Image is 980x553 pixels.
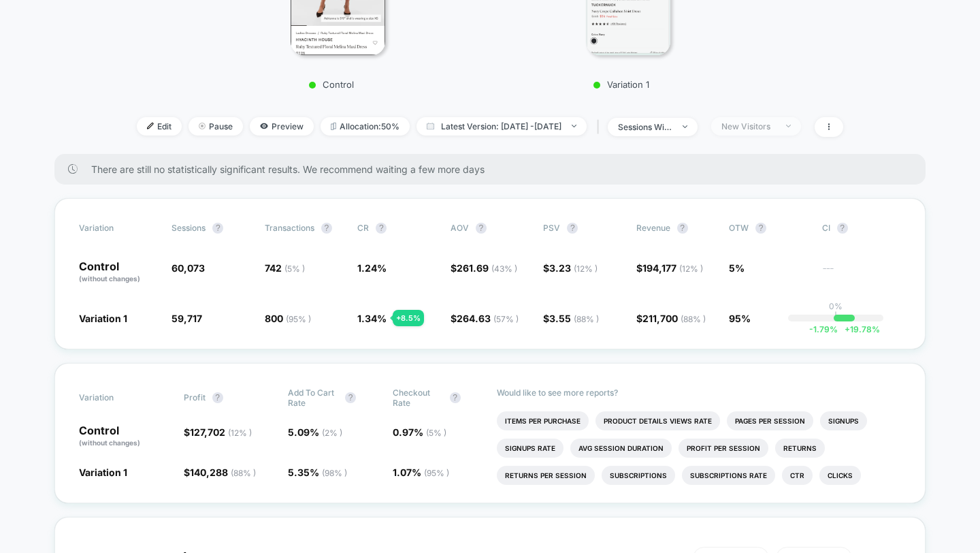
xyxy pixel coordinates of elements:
[543,313,599,324] span: $
[250,117,314,136] span: Preview
[265,223,314,233] span: Transactions
[190,467,256,478] span: 140,288
[288,426,342,438] span: 5.09 %
[345,392,356,403] button: ?
[190,426,252,438] span: 127,702
[593,117,608,137] span: |
[199,123,206,129] img: end
[755,223,766,234] button: ?
[493,314,519,324] span: ( 57 % )
[212,392,223,403] button: ?
[682,466,775,485] li: Subscriptions Rate
[376,223,387,234] button: ?
[322,468,347,478] span: ( 98 % )
[642,313,706,324] span: 211,700
[184,392,206,402] span: Profit
[184,426,252,438] span: $
[79,274,140,283] span: (without changes)
[837,223,848,234] button: ?
[393,426,446,438] span: 0.97 %
[184,467,256,478] span: $
[79,388,154,408] span: Variation
[286,314,311,324] span: ( 95 % )
[679,264,703,274] span: ( 12 % )
[91,163,898,175] span: There are still no statistically significant results. We recommend waiting a few more days
[357,313,387,324] span: 1.34 %
[677,223,688,234] button: ?
[288,388,338,408] span: Add To Cart Rate
[829,301,843,311] p: 0%
[574,264,598,274] span: ( 12 % )
[357,223,369,233] span: CR
[636,223,670,233] span: Revenue
[476,223,487,234] button: ?
[721,121,776,131] div: New Visitors
[822,264,901,284] span: ---
[683,125,687,128] img: end
[636,262,703,274] span: $
[393,388,443,408] span: Checkout Rate
[572,125,576,127] img: end
[809,324,838,334] span: -1.79 %
[357,262,387,274] span: 1.24 %
[786,125,791,127] img: end
[838,324,880,334] span: 19.78 %
[457,313,519,324] span: 264.63
[636,313,706,324] span: $
[171,223,206,233] span: Sessions
[265,262,305,274] span: 742
[451,313,519,324] span: $
[79,313,127,324] span: Variation 1
[845,324,850,334] span: +
[457,262,517,274] span: 261.69
[228,428,252,438] span: ( 12 % )
[497,439,563,458] li: Signups Rate
[416,117,587,136] span: Latest Version: [DATE] - [DATE]
[322,428,342,438] span: ( 2 % )
[642,262,703,274] span: 194,177
[679,439,768,458] li: Profit Per Session
[822,223,897,234] span: CI
[819,466,861,485] li: Clicks
[231,468,256,478] span: ( 88 % )
[189,117,243,136] span: Pause
[497,411,589,430] li: Items Per Purchase
[451,262,517,274] span: $
[171,262,205,274] span: 60,073
[321,117,410,136] span: Allocation: 50%
[549,262,598,274] span: 3.23
[79,439,140,447] span: (without changes)
[782,466,813,485] li: Ctr
[79,223,154,234] span: Variation
[79,425,170,448] p: Control
[450,392,461,403] button: ?
[549,313,599,324] span: 3.55
[451,223,469,233] span: AOV
[137,117,182,136] span: Edit
[171,313,202,324] span: 59,717
[393,310,424,326] div: + 8.5 %
[393,467,449,478] span: 1.07 %
[491,264,517,274] span: ( 43 % )
[834,311,837,321] p: |
[427,123,434,129] img: calendar
[727,411,813,430] li: Pages Per Session
[79,261,158,284] p: Control
[424,468,449,478] span: ( 95 % )
[820,411,867,430] li: Signups
[543,223,560,233] span: PSV
[775,439,825,458] li: Returns
[284,264,305,274] span: ( 5 % )
[567,223,578,234] button: ?
[331,123,336,130] img: rebalance
[497,388,901,398] p: Would like to see more reports?
[147,123,154,129] img: edit
[570,439,672,458] li: Avg Session Duration
[681,314,706,324] span: ( 88 % )
[502,79,740,90] p: Variation 1
[79,467,127,478] span: Variation 1
[321,223,332,234] button: ?
[288,467,347,478] span: 5.35 %
[618,122,672,132] div: sessions with impression
[729,262,745,274] span: 5%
